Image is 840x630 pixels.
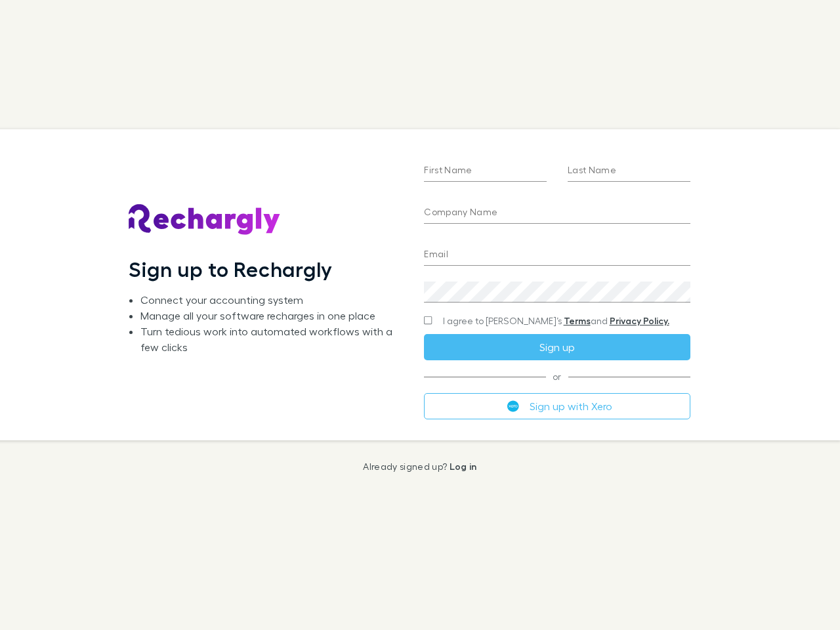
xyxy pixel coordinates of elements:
[610,315,669,326] a: Privacy Policy.
[140,324,403,355] li: Turn tedious work into automated workflows with a few clicks
[450,461,477,472] a: Log in
[424,393,690,419] button: Sign up with Xero
[507,400,519,412] img: Xero's logo
[443,314,669,327] span: I agree to [PERSON_NAME]’s and
[564,315,591,326] a: Terms
[424,334,690,360] button: Sign up
[129,257,333,282] h1: Sign up to Rechargly
[129,204,281,236] img: Rechargly's Logo
[140,308,403,324] li: Manage all your software recharges in one place
[140,292,403,308] li: Connect your accounting system
[363,461,476,472] p: Already signed up?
